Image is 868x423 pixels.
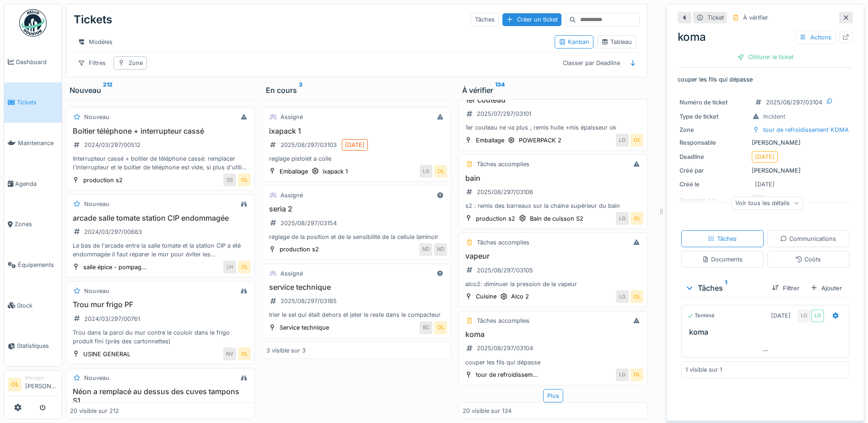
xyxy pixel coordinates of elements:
[84,287,109,295] div: Nouveau
[266,127,447,136] h3: ixapack 1
[477,188,533,196] div: 2025/08/297/03106
[798,309,810,322] div: LG
[601,38,632,46] div: Tableau
[733,51,797,63] div: Clôturer le ticket
[763,112,785,121] div: Incident
[4,123,62,163] a: Maintenance
[631,290,643,303] div: OL
[477,266,533,275] div: 2025/08/297/03105
[476,292,496,301] div: Cuisine
[266,233,447,241] div: réglage de la position et de la sensibilité de la cellule laminoir
[678,75,853,84] p: couper les fils qui dépasse
[18,139,58,147] span: Maintenance
[70,214,251,222] h3: arcade salle tomate station CIP endommagée
[16,58,58,66] span: Dashboard
[266,205,447,213] h3: seria 2
[463,280,643,288] div: alco2: diminuer la pression de la vapeur
[70,328,251,346] div: Trou dans la paroi du mur contre le couloir dans le frigo produit fini (près des cartonnettes)
[679,138,748,147] div: Responsable
[477,160,529,168] div: Tâches accomplies
[17,342,58,350] span: Statistiques
[223,260,236,273] div: LH
[755,152,775,161] div: [DATE]
[434,165,447,178] div: OL
[463,252,643,260] h3: vapeur
[476,370,538,379] div: tour de refroidissem...
[679,112,748,121] div: Type de ticket
[743,13,768,22] div: À vérifier
[631,134,643,146] div: OL
[70,300,251,309] h3: Trou mur frigo PF
[4,163,62,204] a: Agenda
[280,191,303,200] div: Assigné
[84,228,142,236] div: 2024/03/297/00683
[83,263,147,271] div: salle épice - pompag...
[238,347,251,360] div: OL
[477,238,529,247] div: Tâches accomplies
[559,38,589,46] div: Kanban
[477,316,529,325] div: Tâches accomplies
[280,245,319,254] div: production s2
[280,269,303,278] div: Assigné
[768,282,803,294] div: Filtrer
[74,35,117,49] div: Modèles
[707,13,724,22] div: Ticket
[434,321,447,334] div: OL
[74,56,110,70] div: Filtres
[679,138,851,147] div: [PERSON_NAME]
[679,152,748,161] div: Deadline
[476,214,515,223] div: production s2
[795,31,836,44] div: Actions
[463,201,643,210] div: s2 : remis des barreaux sur la chaine supérieur du bain
[616,134,629,146] div: LG
[477,109,531,118] div: 2025/07/297/03101
[502,13,561,26] div: Créer un ticket
[238,260,251,273] div: OL
[679,98,748,107] div: Numéro de ticket
[84,374,109,382] div: Nouveau
[463,407,512,415] div: 20 visible sur 134
[103,85,113,96] sup: 212
[755,180,775,189] div: [DATE]
[84,141,140,149] div: 2024/03/297/00512
[84,200,109,208] div: Nouveau
[807,282,846,294] div: Ajouter
[4,285,62,326] a: Stock
[476,136,504,145] div: Emballage
[519,136,561,145] div: POWERPACK 2
[266,310,447,319] div: trier le sel qui était dehors et jeter le reste dans le compacteur
[685,365,722,374] div: 1 visible sur 1
[345,141,365,149] div: [DATE]
[19,9,47,37] img: Badge_color-CXgf-gQk.svg
[266,283,447,292] h3: service technique
[70,241,251,259] div: Le bas de l'arcade entre la salle tomate et la station CIP a été endommagée il faut réparer le mu...
[299,85,302,96] sup: 3
[74,8,112,32] div: Tickets
[83,176,123,184] div: production s2
[84,113,109,121] div: Nouveau
[463,123,643,132] div: 1er couteau ne va plus , remis huile +mis épaisseur ok
[25,374,58,381] div: Manager
[679,180,748,189] div: Créé le
[631,369,643,381] div: OL
[25,374,58,394] li: [PERSON_NAME]
[266,154,447,163] div: reglage pistolet a colle
[280,323,329,332] div: Service technique
[323,167,348,176] div: ixapack 1
[559,56,624,70] div: Classer par Deadline
[731,196,803,210] div: Voir tous les détails
[280,167,308,176] div: Emballage
[679,125,748,134] div: Zone
[708,234,737,243] div: Tâches
[631,212,643,225] div: OL
[511,292,529,301] div: Alco 2
[811,309,824,322] div: LG
[70,127,251,136] h3: Boitier téléphone + interrupteur cassé
[70,85,251,96] div: Nouveau
[679,166,748,175] div: Créé par
[70,407,119,415] div: 20 visible sur 212
[17,98,58,107] span: Tickets
[8,374,58,396] a: OL Manager[PERSON_NAME]
[771,311,791,320] div: [DATE]
[678,29,853,45] div: koma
